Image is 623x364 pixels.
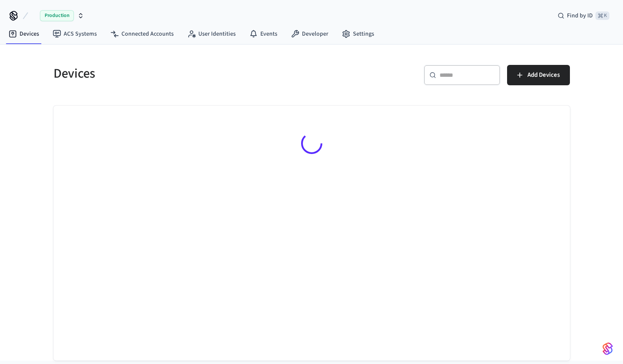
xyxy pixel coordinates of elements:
button: Add Devices [507,65,570,85]
a: Devices [2,26,46,42]
a: Developer [284,26,335,42]
a: Events [242,26,284,42]
span: Production [40,10,74,21]
span: ⌘ K [595,11,609,20]
a: User Identities [180,26,242,42]
span: Find by ID [567,11,593,20]
a: Settings [335,26,381,42]
span: Add Devices [527,70,560,81]
h5: Devices [54,65,307,82]
a: Connected Accounts [104,26,180,42]
a: ACS Systems [46,26,104,42]
img: SeamLogoGradient.69752ec5.svg [603,342,613,356]
div: Find by ID⌘ K [551,8,616,23]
